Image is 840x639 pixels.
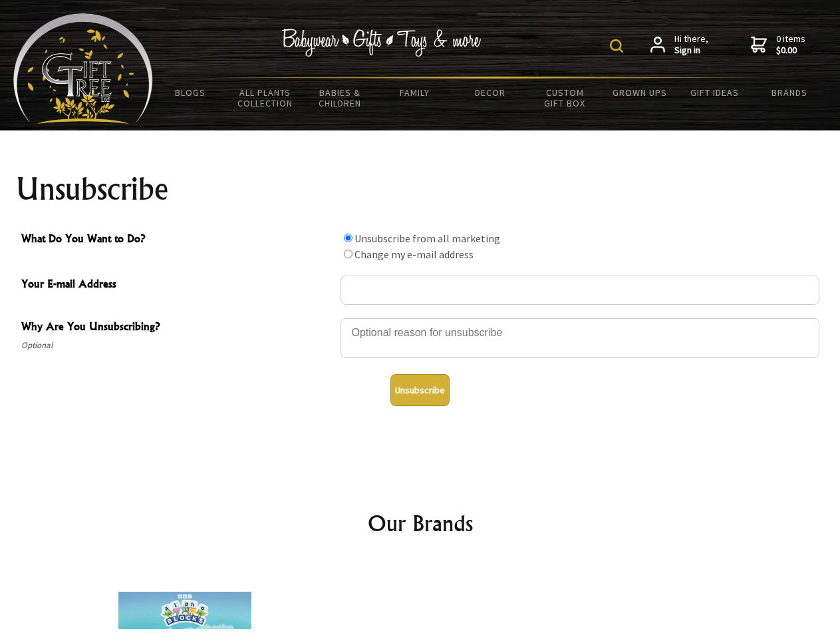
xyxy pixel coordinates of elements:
[344,234,352,242] input: What Do You Want to Do?
[303,79,378,117] a: Babies & Children
[378,79,453,106] a: Family
[21,230,334,250] span: What Do You Want to Do?
[674,45,708,57] strong: Sign in
[153,79,228,106] a: BLOGS
[21,276,334,295] span: Your E-mail Address
[752,79,827,106] a: Brands
[354,248,474,261] label: Change my e-mail address
[527,79,603,117] a: Custom Gift Box
[282,29,482,57] img: Babywear - Gifts - Toys & more
[354,232,500,245] label: Unsubscribe from all marketing
[602,79,677,106] a: Grown Ups
[16,173,825,205] h1: Unsubscribe
[21,318,334,337] span: Why Are You Unsubscribing?
[341,276,819,305] input: Your E-mail Address
[776,45,805,57] strong: $0.00
[13,13,153,124] img: Babyware - Gifts - Toys and more...
[27,507,814,539] h2: Our Brands
[344,250,352,258] input: What Do You Want to Do?
[21,337,334,353] span: Optional
[228,79,303,117] a: All Plants Collection
[776,33,805,57] span: 0 items
[341,318,819,358] textarea: Why Are You Unsubscribing?
[390,374,450,406] button: Unsubscribe
[751,33,805,57] a: 0 items$0.00
[452,79,527,106] a: Decor
[674,33,708,57] span: Hi there,
[650,33,708,57] a: Hi there,Sign in
[677,79,752,106] a: Gift Ideas
[610,39,623,53] img: product search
